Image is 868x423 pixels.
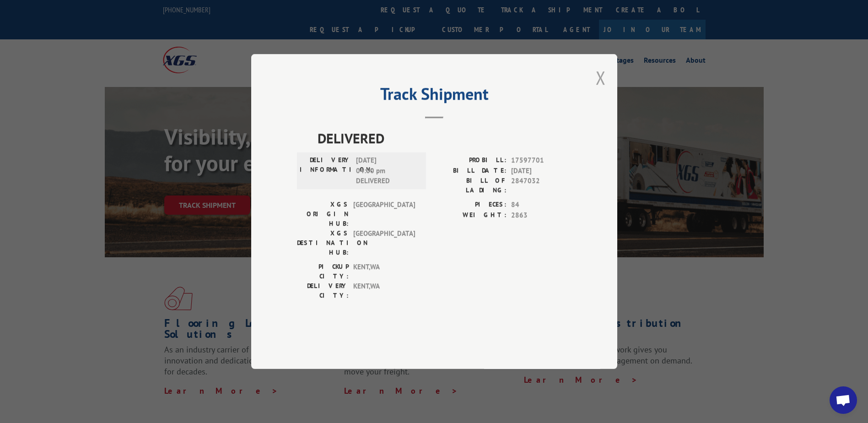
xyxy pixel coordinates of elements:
label: BILL OF LADING: [434,176,507,195]
label: PIECES: [434,200,507,210]
label: DELIVERY INFORMATION: [300,155,351,186]
span: [GEOGRAPHIC_DATA] [353,200,415,228]
label: PROBILL: [434,155,507,166]
label: BILL DATE: [434,166,507,176]
span: [DATE] [511,166,571,176]
h2: Track Shipment [297,87,571,105]
span: 2847032 [511,176,571,195]
label: XGS ORIGIN HUB: [297,200,349,228]
div: Open chat [830,386,857,414]
span: 84 [511,200,571,210]
span: KENT , WA [353,262,415,281]
span: [DATE] 04:00 pm DELIVERED [356,155,418,186]
span: 2863 [511,210,571,221]
span: [GEOGRAPHIC_DATA] [353,228,415,257]
label: XGS DESTINATION HUB: [297,228,349,257]
label: DELIVERY CITY: [297,281,349,300]
span: DELIVERED [318,128,571,148]
label: PICKUP CITY: [297,262,349,281]
span: 17597701 [511,155,571,166]
label: WEIGHT: [434,210,507,221]
button: Close modal [596,65,606,90]
span: KENT , WA [353,281,415,300]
